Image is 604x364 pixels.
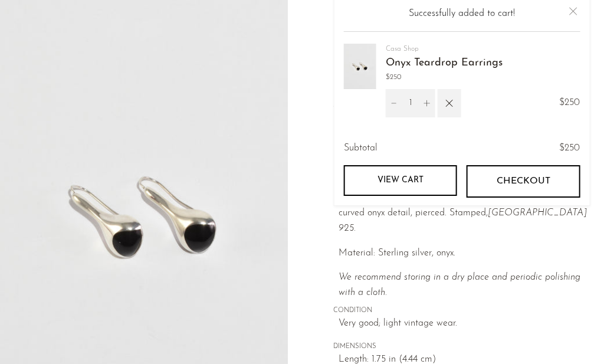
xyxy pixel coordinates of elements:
a: Casa Shop [385,45,418,53]
span: $250 [385,72,502,83]
span: $250 [559,143,580,153]
p: Material: Sterling silver, onyx. [339,246,590,261]
a: View cart [343,165,457,196]
a: Onyx Teardrop Earrings [385,58,502,68]
p: Vintage, sterling earrings in a sculptural teardrop shape with curved onyx detail, pierced. Stamped, [339,191,590,237]
button: Increment [418,89,435,117]
span: $250 [559,96,580,111]
i: We recommend storing in a dry place and periodic polishing with a cloth. [339,273,580,297]
span: Very good; light vintage wear. [339,316,590,332]
span: Checkout [496,176,550,187]
input: Quantity [402,89,418,117]
span: CONDITION [333,306,590,316]
button: Decrement [385,89,402,117]
img: Onyx Teardrop Earrings [343,44,376,89]
em: [GEOGRAPHIC_DATA] 925. [339,208,587,233]
span: Successfully added to cart! [409,9,515,18]
span: Subtotal [343,141,377,156]
span: DIMENSIONS [333,342,590,352]
button: Checkout [467,165,580,197]
button: Close [566,4,580,18]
